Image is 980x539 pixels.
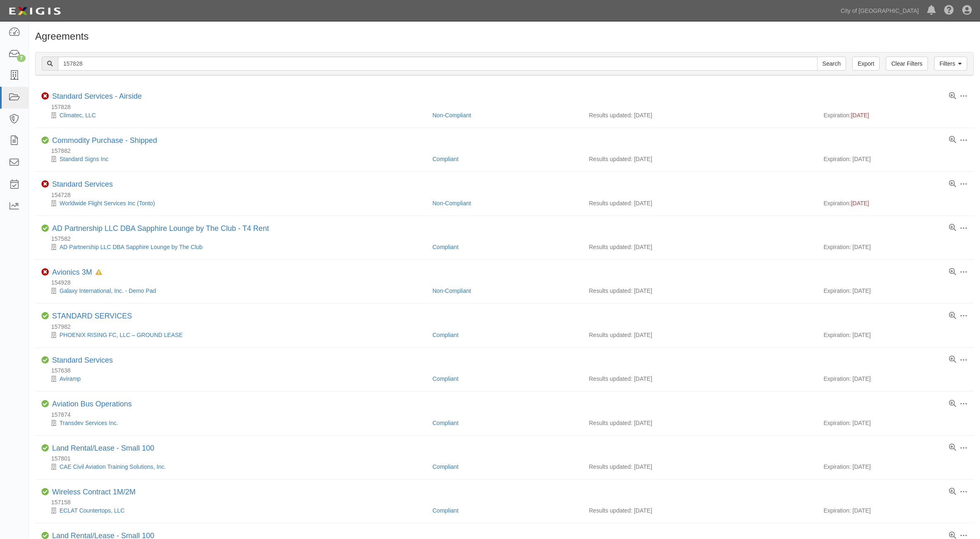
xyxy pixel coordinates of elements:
[589,419,811,427] div: Results updated: [DATE]
[824,111,968,119] div: Expiration:
[589,111,811,119] div: Results updated: [DATE]
[949,488,956,496] a: View results summary
[41,323,974,331] div: 157982
[949,180,956,188] a: View results summary
[41,488,49,496] i: Compliant
[52,488,136,497] div: Wireless Contract 1M/2M
[949,224,956,232] a: View results summary
[41,331,426,339] div: PHOENIX RISING FC, LLC – GROUND LEASE
[589,199,811,207] div: Results updated: [DATE]
[41,278,974,287] div: 154928
[944,6,954,16] i: Help Center - Complianz
[52,92,142,101] div: Standard Services - Airside
[17,55,26,62] div: 7
[589,287,811,295] div: Results updated: [DATE]
[886,57,928,71] a: Clear Filters
[824,155,968,163] div: Expiration: [DATE]
[949,312,956,320] a: View results summary
[41,225,49,232] i: Compliant
[6,4,63,19] img: logo-5460c22ac91f19d4615b14bd174203de0afe785f0fc80cf4dbbc73dc1793850b.png
[52,224,269,233] div: AD Partnership LLC DBA Sapphire Lounge by The Club - T4 Rent
[41,366,974,375] div: 157638
[589,506,811,515] div: Results updated: [DATE]
[41,199,426,207] div: Worldwide Flight Services Inc (Tonto)
[824,463,968,471] div: Expiration: [DATE]
[60,200,155,207] a: Worldwide Flight Services Inc (Tonto)
[60,507,124,514] a: ECLAT Countertops, LLC
[41,287,426,295] div: Galaxy International, Inc. - Demo Pad
[589,375,811,383] div: Results updated: [DATE]
[52,312,132,320] a: STANDARD SERVICES
[52,312,132,321] div: STANDARD SERVICES
[41,400,49,408] i: Compliant
[432,200,471,207] a: Non-Compliant
[41,312,49,320] i: Compliant
[52,224,269,233] a: AD Partnership LLC DBA Sapphire Lounge by The Club - T4 Rent
[824,331,968,339] div: Expiration: [DATE]
[949,136,956,144] a: View results summary
[52,180,113,189] div: Standard Services
[432,112,471,119] a: Non-Compliant
[41,191,974,199] div: 154728
[824,419,968,427] div: Expiration: [DATE]
[949,93,956,100] a: View results summary
[60,112,96,119] a: Climatec, LLC
[589,331,811,339] div: Results updated: [DATE]
[824,375,968,383] div: Expiration: [DATE]
[934,57,967,71] a: Filters
[589,155,811,163] div: Results updated: [DATE]
[41,137,49,144] i: Compliant
[432,507,458,514] a: Compliant
[60,375,81,382] a: Aviramp
[52,136,157,145] a: Commodity Purchase - Shipped
[824,243,968,251] div: Expiration: [DATE]
[52,136,157,145] div: Commodity Purchase - Shipped
[949,356,956,363] a: View results summary
[41,111,426,119] div: Climatec, LLC
[52,180,113,188] a: Standard Services
[837,2,923,19] a: City of [GEOGRAPHIC_DATA]
[41,155,426,163] div: Standard Signs Inc
[851,200,869,207] span: [DATE]
[52,92,142,100] a: Standard Services - Airside
[41,243,426,251] div: AD Partnership LLC DBA Sapphire Lounge by The Club
[95,270,102,275] i: In Default since 07/24/2025
[949,268,956,276] a: View results summary
[949,444,956,451] a: View results summary
[589,243,811,251] div: Results updated: [DATE]
[41,356,49,364] i: Compliant
[817,57,846,71] input: Search
[41,235,974,243] div: 157582
[60,332,183,338] a: PHOENIX RISING FC, LLC – GROUND LEASE
[35,31,974,42] h1: Agreements
[41,375,426,383] div: Aviramp
[824,199,968,207] div: Expiration:
[52,268,102,277] div: Avionics 3M
[41,93,49,100] i: Non-Compliant
[432,156,458,162] a: Compliant
[852,57,880,71] a: Export
[60,463,166,470] a: CAE Civil Aviation Training Solutions, Inc.
[432,463,458,470] a: Compliant
[52,400,132,408] a: Aviation Bus Operations
[432,420,458,426] a: Compliant
[851,112,869,119] span: [DATE]
[52,488,136,496] a: Wireless Contract 1M/2M
[52,400,132,409] div: Aviation Bus Operations
[41,444,49,452] i: Compliant
[824,287,968,295] div: Expiration: [DATE]
[824,506,968,515] div: Expiration: [DATE]
[58,57,818,71] input: Search
[41,419,426,427] div: Transdev Services Inc.
[60,156,108,162] a: Standard Signs Inc
[41,147,974,155] div: 157882
[41,498,974,506] div: 157158
[60,420,118,426] a: Transdev Services Inc.
[52,444,154,453] div: Land Rental/Lease - Small 100
[52,356,113,365] div: Standard Services
[41,454,974,463] div: 157801
[52,268,92,276] a: Avionics 3M
[432,244,458,250] a: Compliant
[432,375,458,382] a: Compliant
[41,103,974,111] div: 157828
